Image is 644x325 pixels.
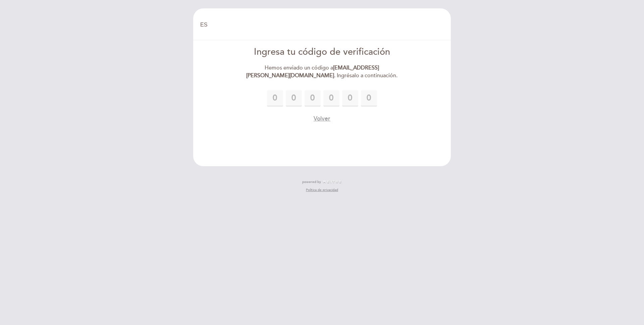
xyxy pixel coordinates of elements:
[245,64,399,80] div: Hemos enviado un código a . Ingrésalo a continuación.
[245,46,399,59] div: Ingresa tu código de verificación
[246,64,379,79] strong: [EMAIL_ADDRESS][PERSON_NAME][DOMAIN_NAME]
[302,180,342,184] a: powered by
[306,188,338,192] a: Política de privacidad
[361,90,377,106] input: 0
[267,90,283,106] input: 0
[342,90,358,106] input: 0
[302,180,321,184] span: powered by
[323,90,339,106] input: 0
[286,90,302,106] input: 0
[305,90,321,106] input: 0
[314,114,330,123] button: Volver
[323,180,342,184] img: MEITRE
